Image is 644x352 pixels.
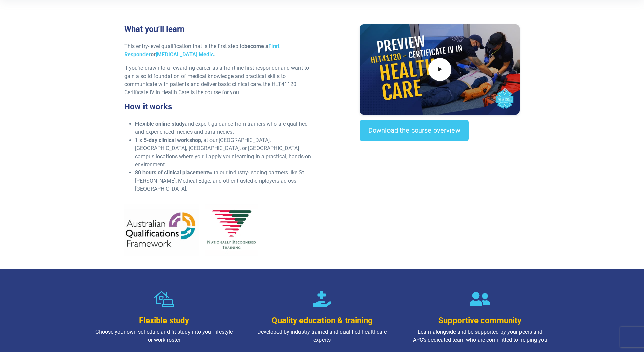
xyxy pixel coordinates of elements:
[124,64,318,97] p: If you’re drawn to a rewarding career as a frontline first responder and want to gain a solid fou...
[135,137,201,143] strong: 1 x 5-day clinical workshop
[135,120,318,136] li: and expert guidance from trainers who are qualified and experienced medics and paramedics.
[95,316,234,326] h3: Flexible study
[135,136,318,169] li: , at our [GEOGRAPHIC_DATA], [GEOGRAPHIC_DATA], [GEOGRAPHIC_DATA], or [GEOGRAPHIC_DATA] campus loc...
[135,121,185,127] strong: Flexible online study
[135,169,208,176] strong: 80 hours of clinical placement
[252,328,392,344] p: Developed by industry-trained and qualified healthcare experts
[410,316,550,326] h3: Supportive community
[124,43,279,58] strong: become a or .
[410,328,550,344] p: Learn alongside and be supported by your peers and APC’s dedicated team who are committed to help...
[135,169,318,193] li: with our industry-leading partners like St [PERSON_NAME], Medical Edge, and other trusted employe...
[124,43,279,58] a: First Responder
[95,328,234,344] p: Choose your own schedule and fit study into your lifestyle or work roster
[156,51,214,58] a: [MEDICAL_DATA] Medic
[124,102,318,112] h3: How it works
[124,24,318,34] h3: What you’ll learn
[360,155,520,190] iframe: EmbedSocial Universal Widget
[360,120,469,141] a: Download the course overview
[252,316,392,326] h3: Quality education & training
[124,42,318,59] p: This entry-level qualification that is the first step to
